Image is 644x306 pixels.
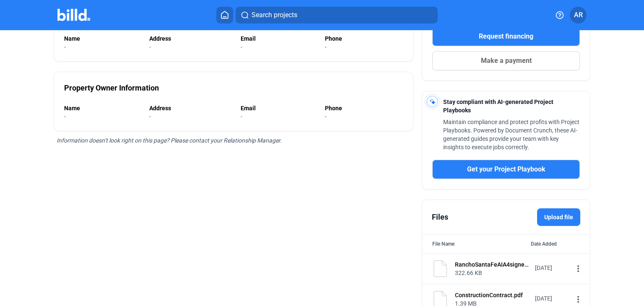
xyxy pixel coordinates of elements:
div: Email [241,34,317,43]
button: Request financing [432,27,580,46]
div: Address [149,104,232,112]
mat-icon: more_vert [573,294,583,304]
span: Stay compliant with AI-generated Project Playbooks [443,99,553,114]
span: Information doesn’t look right on this page? Please contact your Relationship Manager. [57,137,282,144]
div: Files [432,211,448,223]
span: - [149,44,151,50]
button: Get your Project Playbook [432,160,580,179]
span: Make a payment [481,56,532,66]
div: [DATE] [535,294,569,303]
div: Email [241,104,317,112]
div: Name [64,104,141,112]
span: Request financing [479,31,533,41]
button: AR [570,7,587,23]
img: Billd Company Logo [57,9,91,21]
button: Search projects [236,7,438,23]
div: Phone [325,34,403,43]
mat-icon: more_vert [573,264,583,274]
div: Date Added [531,240,580,248]
div: Name [64,34,141,43]
div: Phone [325,104,403,112]
img: document [432,260,449,277]
span: - [149,113,151,120]
span: - [325,113,327,120]
span: Maintain compliance and protect profits with Project Playbooks. Powered by Document Crunch, these... [443,119,579,150]
div: Property Owner Information [64,82,159,94]
span: - [325,44,327,50]
button: Make a payment [432,51,580,70]
span: - [64,113,66,120]
span: AR [574,10,583,20]
span: - [241,44,242,50]
label: Upload file [537,208,580,226]
span: - [241,113,242,120]
div: ConstructionContract.pdf [455,291,530,299]
div: Address [149,34,232,43]
div: File Name [432,240,454,248]
span: Get your Project Playbook [467,164,545,174]
span: Search projects [252,10,297,20]
div: 322.66 KB [455,269,530,277]
div: [DATE] [535,264,569,272]
span: - [64,44,66,50]
div: RanchoSantaFeAIA4signednotirized.pdf [455,260,530,269]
